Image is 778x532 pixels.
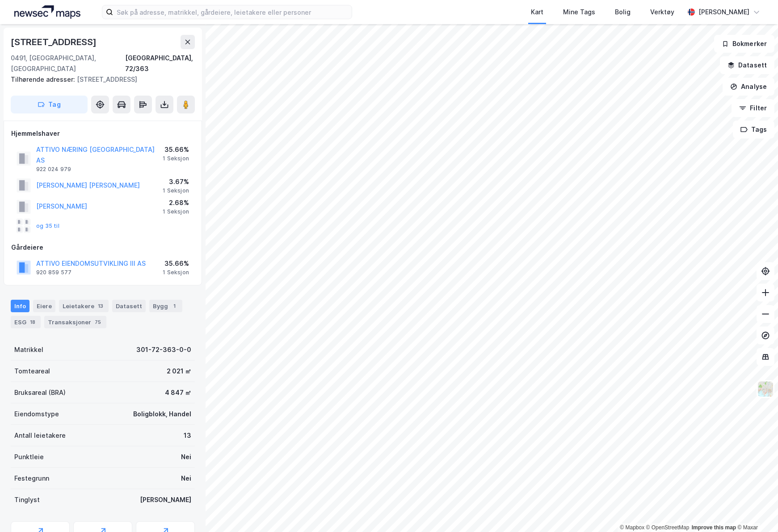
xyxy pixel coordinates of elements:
[167,366,191,377] div: 2 021 ㎡
[14,5,80,19] img: logo.a4113a55bc3d86da70a041830d287a7e.svg
[11,128,194,139] div: Hjemmelshaver
[646,524,690,531] a: OpenStreetMap
[650,7,674,17] div: Verktøy
[163,269,189,276] div: 1 Seksjon
[732,99,774,117] button: Filter
[93,318,103,327] div: 75
[36,269,71,276] div: 920 859 577
[184,430,191,441] div: 13
[733,489,778,532] div: Kontrollprogram for chat
[757,381,774,398] img: Z
[140,494,191,505] div: [PERSON_NAME]
[163,187,189,194] div: 1 Seksjon
[170,302,179,310] div: 1
[112,300,146,312] div: Datasett
[163,176,189,187] div: 3.67%
[714,35,774,53] button: Bokmerker
[563,7,595,17] div: Mine Tags
[11,316,41,328] div: ESG
[133,409,191,419] div: Boligblokk, Handel
[698,7,749,17] div: [PERSON_NAME]
[149,300,182,312] div: Bygg
[181,473,191,484] div: Nei
[14,430,66,441] div: Antall leietakere
[14,473,49,484] div: Festegrunn
[33,300,55,312] div: Eiere
[59,300,109,312] div: Leietakere
[11,242,194,253] div: Gårdeiere
[11,53,125,74] div: 0491, [GEOGRAPHIC_DATA], [GEOGRAPHIC_DATA]
[163,144,189,155] div: 35.66%
[692,524,736,531] a: Improve this map
[14,409,59,419] div: Eiendomstype
[125,53,195,74] div: [GEOGRAPHIC_DATA], 72/363
[723,78,774,96] button: Analyse
[181,452,191,462] div: Nei
[113,5,352,19] input: Søk på adresse, matrikkel, gårdeiere, leietakere eller personer
[163,155,189,162] div: 1 Seksjon
[14,387,66,398] div: Bruksareal (BRA)
[620,524,644,531] a: Mapbox
[14,344,43,355] div: Matrikkel
[28,318,37,327] div: 18
[163,197,189,208] div: 2.68%
[136,344,191,355] div: 301-72-363-0-0
[531,7,543,17] div: Kart
[163,258,189,269] div: 35.66%
[11,75,77,83] span: Tilhørende adresser:
[11,74,188,85] div: [STREET_ADDRESS]
[11,35,98,49] div: [STREET_ADDRESS]
[163,208,189,215] div: 1 Seksjon
[14,494,40,505] div: Tinglyst
[733,489,778,532] iframe: Chat Widget
[36,166,71,173] div: 922 024 979
[165,387,191,398] div: 4 847 ㎡
[733,121,774,138] button: Tags
[96,302,105,310] div: 13
[44,316,106,328] div: Transaksjoner
[14,366,50,377] div: Tomteareal
[14,452,44,462] div: Punktleie
[11,300,29,312] div: Info
[11,96,88,113] button: Tag
[615,7,631,17] div: Bolig
[720,56,774,74] button: Datasett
